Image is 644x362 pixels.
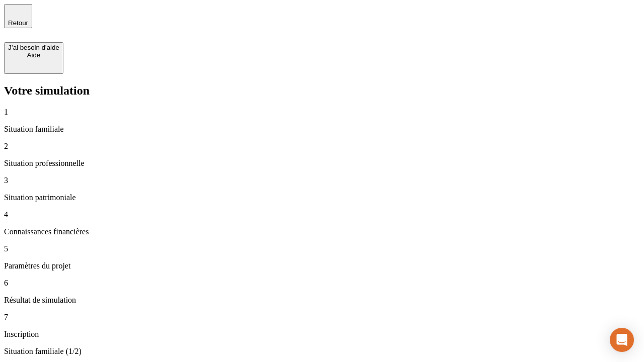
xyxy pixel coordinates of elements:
[8,19,28,27] span: Retour
[4,279,640,288] p: 6
[4,244,640,253] p: 5
[4,176,640,185] p: 3
[8,51,59,59] div: Aide
[4,125,640,134] p: Situation familiale
[4,296,640,305] p: Résultat de simulation
[4,193,640,202] p: Situation patrimoniale
[4,227,640,236] p: Connaissances financières
[4,347,640,356] p: Situation familiale (1/2)
[4,261,640,270] p: Paramètres du projet
[4,108,640,117] p: 1
[4,42,63,74] button: J’ai besoin d'aideAide
[4,330,640,339] p: Inscription
[4,84,640,98] h2: Votre simulation
[4,210,640,219] p: 4
[4,159,640,168] p: Situation professionnelle
[4,4,32,28] button: Retour
[8,44,59,51] div: J’ai besoin d'aide
[4,313,640,322] p: 7
[4,142,640,151] p: 2
[610,328,634,352] div: Open Intercom Messenger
